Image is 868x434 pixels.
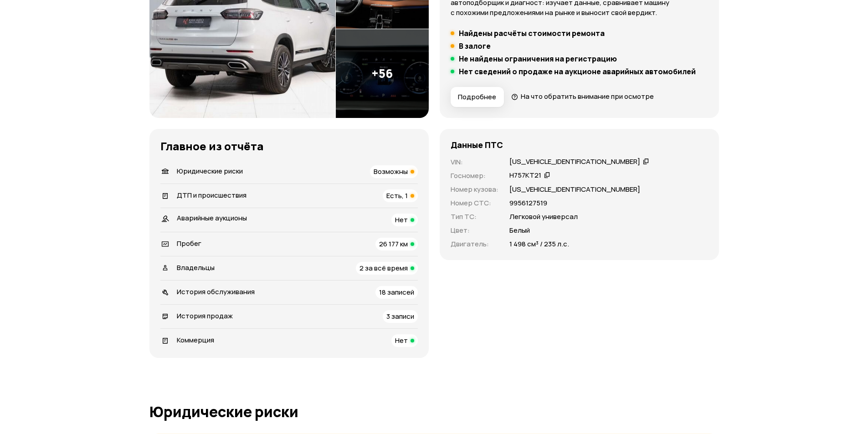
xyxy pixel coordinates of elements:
p: Легковой универсал [509,212,578,222]
p: [US_VEHICLE_IDENTIFICATION_NUMBER] [509,184,640,194]
span: Нет [395,215,408,225]
span: 2 за всё время [360,263,408,273]
span: Аварийные аукционы [177,213,247,223]
span: Возможны [374,167,408,176]
span: На что обратить внимание при осмотре [521,92,654,101]
p: Двигатель : [451,239,498,249]
span: История обслуживания [177,287,255,296]
span: Подробнее [458,92,496,102]
span: Нет [395,336,408,345]
a: На что обратить внимание при осмотре [511,92,654,101]
h4: Данные ПТС [451,140,503,150]
span: 18 записей [379,287,414,297]
p: Белый [509,225,530,235]
span: Есть, 1 [386,191,408,200]
h5: Не найдены ограничения на регистрацию [459,54,617,63]
h5: В залоге [459,41,491,51]
h5: Нет сведений о продаже на аукционе аварийных автомобилей [459,67,696,76]
span: Пробег [177,239,201,248]
span: 3 записи [386,311,414,321]
span: Коммерция [177,335,214,345]
p: Номер СТС : [451,198,498,208]
p: Госномер : [451,171,498,181]
h5: Найдены расчёты стоимости ремонта [459,29,605,38]
p: Номер кузова : [451,184,498,194]
p: Цвет : [451,225,498,235]
div: [US_VEHICLE_IDENTIFICATION_NUMBER] [509,157,640,167]
div: Н757КТ21 [509,171,541,180]
span: Юридические риски [177,166,243,176]
p: 1 498 см³ / 235 л.с. [509,239,569,249]
h1: Юридические риски [149,403,719,420]
p: Тип ТС : [451,212,498,222]
button: Подробнее [451,87,504,107]
span: ДТП и происшествия [177,190,247,200]
p: 9956127519 [509,198,547,208]
span: История продаж [177,311,233,321]
h3: Главное из отчёта [160,140,418,153]
span: Владельцы [177,263,215,272]
span: 26 177 км [379,239,408,249]
p: VIN : [451,157,498,167]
